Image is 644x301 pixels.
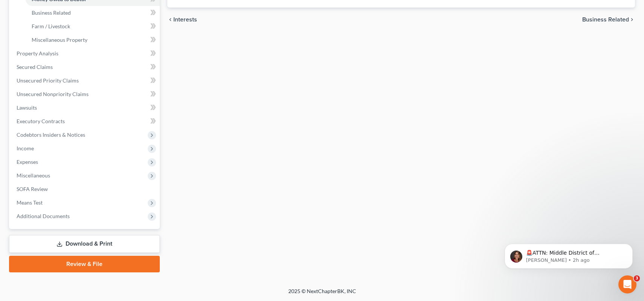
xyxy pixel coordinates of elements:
[32,9,71,16] span: Business Related
[17,77,79,84] span: Unsecured Priority Claims
[17,64,53,70] span: Secured Claims
[17,104,37,111] span: Lawsuits
[173,17,197,23] span: Interests
[17,118,65,124] span: Executory Contracts
[11,74,160,87] a: Unsecured Priority Claims
[17,199,43,206] span: Means Test
[9,256,160,272] a: Review & File
[17,91,89,97] span: Unsecured Nonpriority Claims
[26,33,160,47] a: Miscellaneous Property
[634,275,640,281] span: 3
[17,172,50,179] span: Miscellaneous
[9,235,160,253] a: Download & Print
[26,20,160,33] a: Farm / Livestock
[11,60,160,74] a: Secured Claims
[167,17,197,23] button: chevron_left Interests
[11,182,160,196] a: SOFA Review
[493,228,644,281] iframe: Intercom notifications message
[17,131,85,138] span: Codebtors Insiders & Notices
[17,159,38,165] span: Expenses
[11,101,160,115] a: Lawsuits
[17,213,70,219] span: Additional Documents
[17,186,48,192] span: SOFA Review
[629,17,635,23] i: chevron_right
[582,17,635,23] button: Business Related chevron_right
[11,47,160,60] a: Property Analysis
[618,275,636,293] iframe: Intercom live chat
[107,287,537,301] div: 2025 © NextChapterBK, INC
[11,87,160,101] a: Unsecured Nonpriority Claims
[26,6,160,20] a: Business Related
[582,17,629,23] span: Business Related
[11,115,160,128] a: Executory Contracts
[32,37,87,43] span: Miscellaneous Property
[167,17,173,23] i: chevron_left
[32,23,70,29] span: Farm / Livestock
[17,50,58,57] span: Property Analysis
[17,145,34,151] span: Income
